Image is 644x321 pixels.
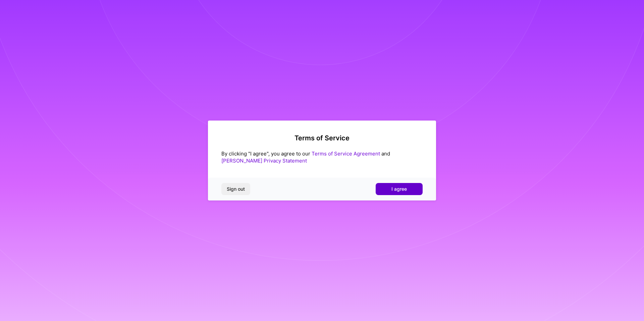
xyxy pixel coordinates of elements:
span: I agree [391,186,407,192]
h2: Terms of Service [221,134,423,142]
button: I agree [376,183,423,195]
button: Sign out [221,183,250,195]
div: By clicking "I agree", you agree to our and [221,150,423,164]
a: [PERSON_NAME] Privacy Statement [221,157,307,164]
a: Terms of Service Agreement [312,150,380,157]
span: Sign out [227,186,245,192]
